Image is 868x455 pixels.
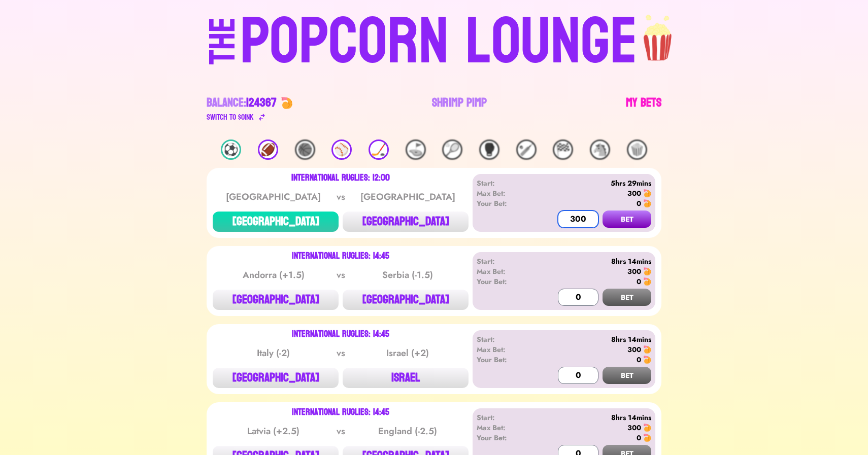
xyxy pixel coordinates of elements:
[292,408,389,416] div: International Ruglies: 14:45
[643,356,651,364] img: 🍤
[638,6,679,62] img: popcorn
[603,211,651,228] button: BET
[643,424,651,432] img: 🍤
[442,139,462,160] div: 🎾
[207,111,254,123] div: Switch to $ OINK
[643,189,651,197] img: 🍤
[643,267,651,275] img: 🍤
[627,139,647,160] div: 🍿
[335,424,347,438] div: vs
[335,190,347,204] div: vs
[477,344,535,355] div: Max Bet:
[221,139,241,160] div: ⚽️
[281,97,293,109] img: 🍤
[627,423,641,433] div: 300
[291,174,390,182] div: International Ruglies: 12:00
[626,95,661,123] a: My Bets
[213,290,339,310] button: [GEOGRAPHIC_DATA]
[222,268,325,282] div: Andorra (+1.5)
[213,212,339,232] button: [GEOGRAPHIC_DATA]
[335,346,347,360] div: vs
[477,355,535,365] div: Your Bet:
[335,268,347,282] div: vs
[343,290,469,310] button: [GEOGRAPHIC_DATA]
[627,344,641,355] div: 300
[643,199,651,207] img: 🍤
[222,346,325,360] div: Italy (-2)
[477,266,535,276] div: Max Bet:
[637,433,641,443] div: 0
[603,367,651,384] button: BET
[258,139,278,160] div: 🏈
[477,412,535,423] div: Start:
[292,330,389,338] div: International Ruglies: 14:45
[343,368,469,388] button: ISRAEL
[477,423,535,433] div: Max Bet:
[369,139,389,160] div: 🏒
[477,276,535,287] div: Your Bet:
[331,139,352,160] div: ⚾️
[477,256,535,266] div: Start:
[590,139,610,160] div: 🐴
[343,212,469,232] button: [GEOGRAPHIC_DATA]
[627,188,641,198] div: 300
[356,268,459,282] div: Serbia (-1.5)
[292,252,389,260] div: International Ruglies: 14:45
[477,334,535,344] div: Start:
[535,412,651,423] div: 8hrs 14mins
[121,6,747,75] a: THEPOPCORN LOUNGEpopcorn
[535,334,651,344] div: 8hrs 14mins
[479,139,499,160] div: 🥊
[406,139,426,160] div: ⛳️
[205,17,241,85] div: THE
[222,424,325,438] div: Latvia (+2.5)
[603,289,651,306] button: BET
[643,434,651,442] img: 🍤
[432,95,487,123] a: Shrimp Pimp
[246,92,277,114] span: 124367
[213,368,339,388] button: [GEOGRAPHIC_DATA]
[356,190,459,204] div: [GEOGRAPHIC_DATA]
[207,95,277,111] div: Balance:
[222,190,325,204] div: [GEOGRAPHIC_DATA]
[477,198,535,208] div: Your Bet:
[477,433,535,443] div: Your Bet:
[553,139,573,160] div: 🏁
[637,276,641,287] div: 0
[643,345,651,354] img: 🍤
[637,198,641,208] div: 0
[356,346,459,360] div: Israel (+2)
[637,355,641,365] div: 0
[356,424,459,438] div: England (-2.5)
[516,139,537,160] div: 🏏
[627,266,641,276] div: 300
[643,277,651,286] img: 🍤
[477,178,535,188] div: Start:
[535,178,651,188] div: 5hrs 29mins
[477,188,535,198] div: Max Bet:
[535,256,651,266] div: 8hrs 14mins
[240,10,638,75] div: POPCORN LOUNGE
[295,139,315,160] div: 🏀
